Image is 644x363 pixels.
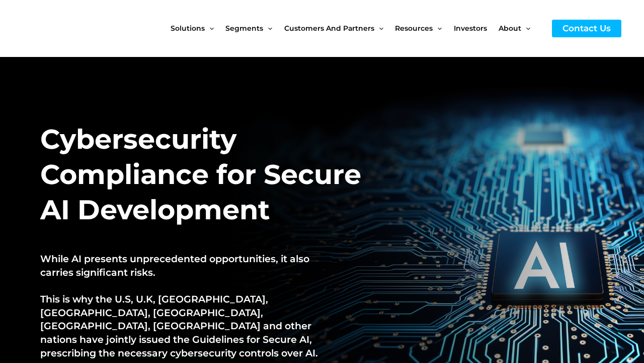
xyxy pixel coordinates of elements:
[433,7,442,49] span: Menu Toggle
[521,7,530,49] span: Menu Toggle
[395,7,433,49] span: Resources
[171,7,205,49] span: Solutions
[263,7,272,49] span: Menu Toggle
[171,7,542,49] nav: Site Navigation: New Main Menu
[374,7,383,49] span: Menu Toggle
[18,8,138,49] img: CyberCatch
[205,7,214,49] span: Menu Toggle
[40,122,366,228] h2: Cybersecurity Compliance for Secure AI Development
[499,7,521,49] span: About
[225,7,263,49] span: Segments
[284,7,374,49] span: Customers and Partners
[552,20,621,37] a: Contact Us
[454,7,487,49] span: Investors
[454,7,499,49] a: Investors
